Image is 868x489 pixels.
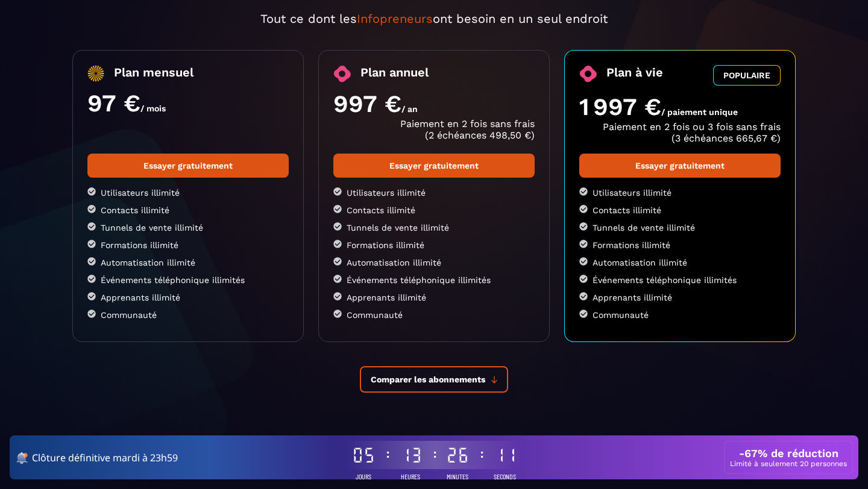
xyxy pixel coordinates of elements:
[333,205,535,215] li: Contacts illimité
[579,222,588,231] img: checked
[579,93,661,121] span: 1 997 €
[333,205,342,213] img: checked
[371,375,485,384] span: Comparer les abonnements
[579,154,781,178] a: Essayer gratuitement
[87,257,289,267] li: Automatisation illimité
[333,257,342,266] img: checked
[87,257,96,266] img: checked
[579,257,781,267] li: Automatisation illimité
[579,187,781,198] li: Utilisateurs illimité
[333,310,342,318] img: checked
[579,121,781,144] p: Paiement en 2 fois ou 3 fois sans frais (3 échéances 665,67 €)
[579,292,781,302] li: Apprenants illimité
[333,154,535,178] a: Essayer gratuitement
[579,292,588,301] img: checked
[333,187,342,196] img: checked
[333,275,342,283] img: checked
[579,275,588,283] img: checked
[579,205,588,213] img: checked
[399,446,422,464] div: 13
[87,205,96,213] img: checked
[713,65,781,86] button: POPULAIRE
[333,222,342,231] img: checked
[357,11,433,26] span: Infopreneurs
[87,310,289,320] li: Communauté
[579,240,781,250] li: Formations illimité
[579,275,781,285] li: Événements téléphonique illimités
[87,275,96,283] img: checked
[333,240,342,248] img: checked
[87,292,96,301] img: checked
[87,89,140,117] span: 97 €
[661,107,738,117] span: / paiement unique
[333,257,535,267] li: Automatisation illimité
[87,275,289,285] li: Événements téléphonique illimités
[32,450,178,465] span: Clôture définitive mardi à 23h59
[87,222,96,231] img: checked
[579,310,781,320] li: Communauté
[333,275,535,285] li: Événements téléphonique illimités
[579,187,588,196] img: checked
[606,65,663,86] span: Plan à vie
[579,222,781,232] li: Tunnels de vente illimité
[447,472,468,481] span: Minutes
[87,205,289,215] li: Contacts illimité
[87,222,289,232] li: Tunnels de vente illimité
[739,447,838,459] h3: -67% de réduction
[352,446,375,464] div: 05
[493,446,516,464] div: 11
[360,366,508,393] button: Comparer les abonnements
[333,222,535,232] li: Tunnels de vente illimité
[87,292,289,302] li: Apprenants illimité
[401,104,418,114] span: / an
[87,310,96,318] img: checked
[356,472,371,481] span: Jours
[333,118,535,141] p: Paiement en 2 fois sans frais (2 échéances 498,50 €)
[730,459,847,468] p: Limité à seulement 20 personnes
[723,70,770,80] span: POPULAIRE
[446,446,469,464] div: 26
[114,65,193,82] span: Plan mensuel
[494,472,516,481] span: Seconds
[360,65,429,83] span: Plan annuel
[140,104,166,113] span: / mois
[579,240,588,248] img: checked
[87,187,289,198] li: Utilisateurs illimité
[579,205,781,215] li: Contacts illimité
[333,240,535,250] li: Formations illimité
[87,240,96,248] img: checked
[72,11,796,26] p: Tout ce dont les ont besoin en un seul endroit
[87,240,289,250] li: Formations illimité
[333,292,535,302] li: Apprenants illimité
[333,90,401,118] span: 997 €
[333,310,535,320] li: Communauté
[87,154,289,178] a: Essayer gratuitement
[579,310,588,318] img: checked
[333,187,535,198] li: Utilisateurs illimité
[579,257,588,266] img: checked
[87,187,96,196] img: checked
[333,292,342,301] img: checked
[401,472,420,481] span: Heures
